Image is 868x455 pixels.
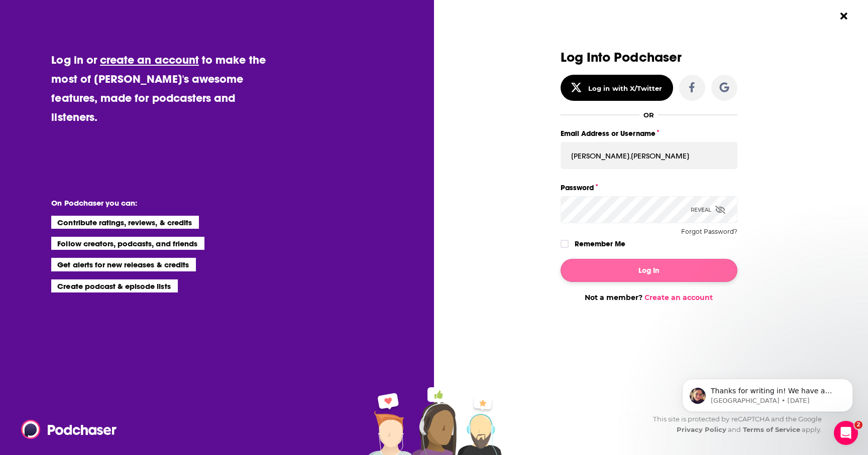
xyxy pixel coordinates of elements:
a: Privacy Policy [677,425,727,433]
iframe: Intercom live chat [834,421,858,445]
li: On Podchaser you can: [51,198,252,208]
div: Reveal [691,196,725,223]
button: Log In [561,259,737,282]
button: Log in with X/Twitter [561,75,673,101]
span: 2 [854,421,862,429]
label: Remember Me [575,237,625,250]
li: Follow creators, podcasts, and friends [51,237,204,250]
label: Email Address or Username [561,127,737,140]
iframe: Intercom notifications message [667,358,868,428]
a: create an account [100,53,199,67]
div: Not a member? [561,293,737,302]
a: Terms of Service [743,425,801,433]
img: Podchaser - Follow, Share and Rate Podcasts [21,420,118,439]
a: Create an account [644,293,713,302]
button: Forgot Password? [681,228,737,235]
li: Create podcast & episode lists [51,279,177,292]
div: Log in with X/Twitter [588,84,662,92]
li: Get alerts for new releases & credits [51,258,195,271]
button: Close Button [834,7,853,26]
label: Password [561,181,737,194]
input: Email Address or Username [561,142,737,169]
h3: Log Into Podchaser [561,50,737,65]
div: This site is protected by reCAPTCHA and the Google and apply. [645,414,822,435]
div: OR [643,111,654,119]
a: Podchaser - Follow, Share and Rate Podcasts [21,420,110,439]
li: Contribute ratings, reviews, & credits [51,216,199,229]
